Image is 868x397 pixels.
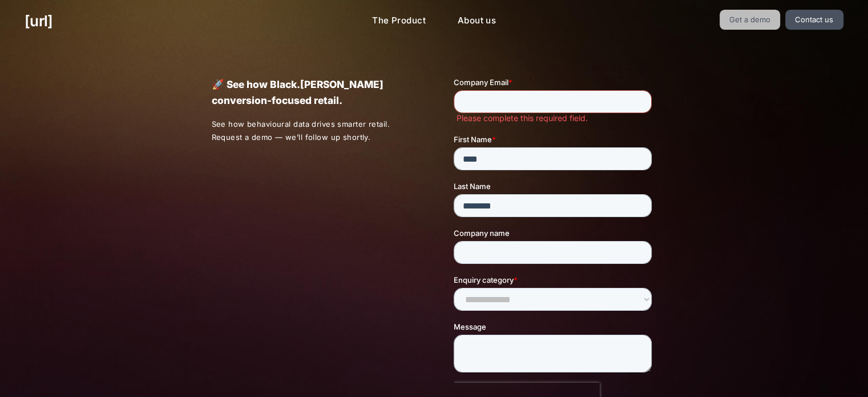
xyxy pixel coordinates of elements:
a: Contact us [785,10,843,30]
p: 🚀 See how Black.[PERSON_NAME] conversion-focused retail. [211,77,414,109]
a: The Product [363,10,435,32]
a: [URL] [25,10,53,32]
a: About us [449,10,505,32]
p: See how behavioural data drives smarter retail. Request a demo — we’ll follow up shortly. [211,118,414,144]
a: Get a demo [720,10,781,30]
